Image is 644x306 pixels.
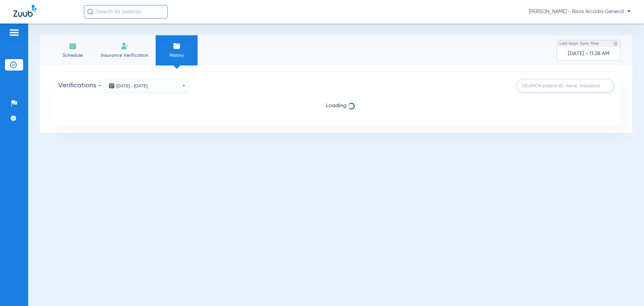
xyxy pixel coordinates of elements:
img: Search Icon [87,9,93,15]
span: Last Appt. Sync Time: [559,40,600,47]
img: History [173,42,181,50]
span: History [161,52,193,59]
img: hamburger-icon [9,29,19,37]
span: Schedule [57,52,89,59]
span: Insurance Verification [99,52,151,59]
input: SEARCH patient ID, name, insurance [517,79,614,92]
h2: Verifications - [58,79,189,92]
button: [DATE] - [DATE] [105,79,189,92]
input: Search for patients [84,5,168,18]
span: [PERSON_NAME] - Risas Arcadia General [529,8,631,15]
img: Zuub Logo [13,5,37,17]
img: last sync help info [613,41,618,46]
img: date icon [108,82,115,89]
img: Schedule [69,42,77,50]
span: Loading [58,102,614,109]
img: Manual Insurance Verification [121,42,129,50]
span: [DATE] - 11:28 AM [568,50,609,57]
iframe: Chat Widget [610,274,644,306]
